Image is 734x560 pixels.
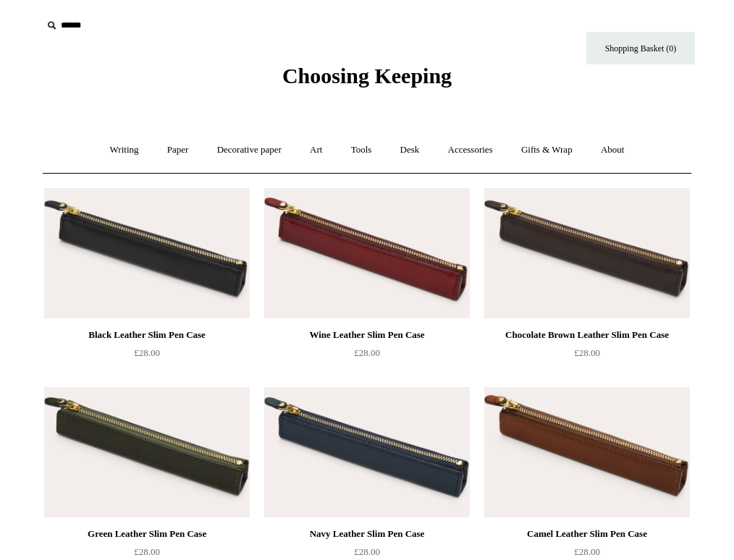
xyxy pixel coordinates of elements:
a: Gifts & Wrap [508,131,586,169]
a: Paper [154,131,202,169]
div: Camel Leather Slim Pen Case [488,525,686,543]
a: Wine Leather Slim Pen Case £28.00 [264,326,470,386]
a: Writing [97,131,152,169]
span: £28.00 [574,546,600,557]
span: £28.00 [134,347,160,358]
a: Accessories [435,131,506,169]
img: Navy Leather Slim Pen Case [264,387,470,517]
a: Wine Leather Slim Pen Case Wine Leather Slim Pen Case [264,188,470,318]
div: Chocolate Brown Leather Slim Pen Case [488,326,686,344]
a: Green Leather Slim Pen Case Green Leather Slim Pen Case [44,387,250,517]
span: £28.00 [574,347,600,358]
span: Choosing Keeping [282,64,452,88]
a: Desk [387,131,433,169]
div: Navy Leather Slim Pen Case [268,525,466,543]
div: Green Leather Slim Pen Case [48,525,246,543]
a: Navy Leather Slim Pen Case Navy Leather Slim Pen Case [264,387,470,517]
img: Chocolate Brown Leather Slim Pen Case [484,188,690,318]
span: £28.00 [354,546,380,557]
a: Chocolate Brown Leather Slim Pen Case Chocolate Brown Leather Slim Pen Case [484,188,690,318]
a: Choosing Keeping [282,75,452,85]
a: Camel Leather Slim Pen Case Camel Leather Slim Pen Case [484,387,690,517]
a: Black Leather Slim Pen Case Black Leather Slim Pen Case [44,188,250,318]
img: Black Leather Slim Pen Case [44,188,250,318]
div: Wine Leather Slim Pen Case [268,326,466,344]
div: Black Leather Slim Pen Case [48,326,246,344]
a: Chocolate Brown Leather Slim Pen Case £28.00 [484,326,690,386]
a: Tools [338,131,385,169]
img: Green Leather Slim Pen Case [44,387,250,517]
img: Camel Leather Slim Pen Case [484,387,690,517]
span: £28.00 [354,347,380,358]
a: Shopping Basket (0) [586,32,695,64]
img: Wine Leather Slim Pen Case [264,188,470,318]
a: Art [297,131,335,169]
a: About [588,131,638,169]
span: £28.00 [134,546,160,557]
a: Decorative paper [204,131,295,169]
a: Black Leather Slim Pen Case £28.00 [44,326,250,386]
